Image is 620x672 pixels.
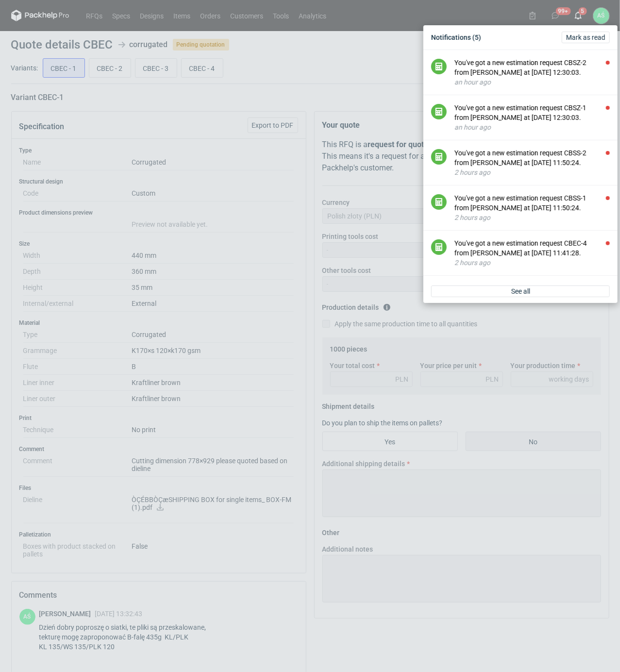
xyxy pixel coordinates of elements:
[454,77,610,87] div: an hour ago
[454,103,610,122] div: You've got a new estimation request CBSZ-1 from [PERSON_NAME] at [DATE] 12:30:03.
[454,103,610,132] button: You've got a new estimation request CBSZ-1 from [PERSON_NAME] at [DATE] 12:30:03.an hour ago
[454,193,610,222] button: You've got a new estimation request CBSS-1 from [PERSON_NAME] at [DATE] 11:50:24.2 hours ago
[511,288,530,295] span: See all
[566,34,605,41] span: Mark as read
[562,32,610,43] button: Mark as read
[454,193,610,213] div: You've got a new estimation request CBSS-1 from [PERSON_NAME] at [DATE] 11:50:24.
[454,238,610,258] div: You've got a new estimation request CBEC-4 from [PERSON_NAME] at [DATE] 11:41:28.
[427,29,614,46] div: Notifications (5)
[454,58,610,77] div: You've got a new estimation request CBSZ-2 from [PERSON_NAME] at [DATE] 12:30:03.
[454,168,610,177] div: 2 hours ago
[454,58,610,87] button: You've got a new estimation request CBSZ-2 from [PERSON_NAME] at [DATE] 12:30:03.an hour ago
[454,238,610,268] button: You've got a new estimation request CBEC-4 from [PERSON_NAME] at [DATE] 11:41:28.2 hours ago
[454,148,610,177] button: You've got a new estimation request CBSS-2 from [PERSON_NAME] at [DATE] 11:50:24.2 hours ago
[454,148,610,168] div: You've got a new estimation request CBSS-2 from [PERSON_NAME] at [DATE] 11:50:24.
[454,213,610,222] div: 2 hours ago
[454,258,610,268] div: 2 hours ago
[431,286,610,297] a: See all
[454,122,610,132] div: an hour ago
